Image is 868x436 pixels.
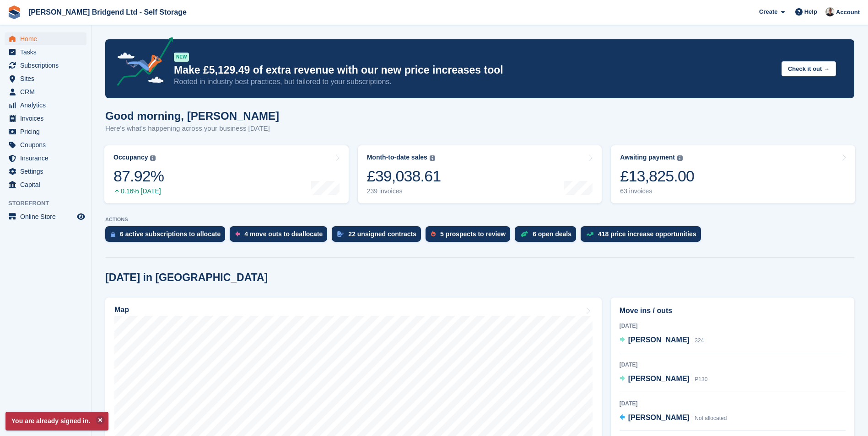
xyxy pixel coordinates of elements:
div: 0.16% [DATE] [113,187,164,195]
span: Home [20,32,75,45]
a: menu [5,72,86,85]
span: Create [759,7,777,16]
div: Month-to-date sales [367,154,427,161]
a: Month-to-date sales £39,038.61 239 invoices [358,145,602,203]
span: 324 [695,337,704,344]
img: icon-info-grey-7440780725fd019a000dd9b08b2336e03edf1995a4989e88bcd33f0948082b44.svg [677,155,683,161]
p: Make £5,129.49 of extra revenue with our new price increases tool [174,64,774,77]
a: [PERSON_NAME] Bridgend Ltd - Self Storage [25,5,190,20]
a: menu [5,210,86,223]
span: Not allocated [695,415,727,421]
div: [DATE] [620,322,846,330]
span: Pricing [20,125,75,138]
a: menu [5,46,86,58]
div: Occupancy [113,154,148,161]
div: 6 open deals [533,230,571,238]
a: menu [5,152,86,165]
h1: Good morning, [PERSON_NAME] [105,110,279,122]
button: Check it out → [782,61,836,76]
span: P130 [695,376,707,383]
div: 4 move outs to deallocate [244,230,323,238]
a: menu [5,125,86,138]
p: Rooted in industry best practices, but tailored to your subscriptions. [174,77,774,87]
span: Account [836,8,860,17]
p: You are already signed in. [5,412,108,431]
a: 22 unsigned contracts [332,226,426,246]
div: 418 price increase opportunities [598,230,696,238]
img: price_increase_opportunities-93ffe204e8149a01c8c9dc8f82e8f89637d9d84a8eef4429ea346261dce0b2c0.svg [586,232,593,236]
h2: [DATE] in [GEOGRAPHIC_DATA] [105,271,268,284]
img: move_outs_to_deallocate_icon-f764333ba52eb49d3ac5e1228854f67142a1ed5810a6f6cc68b1a99e826820c5.svg [235,231,240,237]
a: menu [5,59,86,72]
span: Coupons [20,138,75,151]
img: icon-info-grey-7440780725fd019a000dd9b08b2336e03edf1995a4989e88bcd33f0948082b44.svg [430,155,435,161]
a: Preview store [75,211,86,222]
span: Capital [20,178,75,191]
a: menu [5,85,86,98]
span: Help [804,7,817,16]
a: Occupancy 87.92% 0.16% [DATE] [104,145,349,203]
a: menu [5,112,86,125]
a: 6 open deals [515,226,581,246]
span: Settings [20,165,75,178]
span: [PERSON_NAME] [628,336,690,344]
h2: Map [114,306,129,314]
a: 4 move outs to deallocate [230,226,332,246]
span: Tasks [20,46,75,58]
a: [PERSON_NAME] 324 [620,335,704,346]
img: prospect-51fa495bee0391a8d652442698ab0144808aea92771e9ea1ae160a38d050c398.svg [431,231,436,237]
div: 87.92% [113,167,164,186]
span: Sites [20,72,75,85]
span: Storefront [8,199,91,208]
span: Online Store [20,210,75,223]
span: [PERSON_NAME] [628,414,690,421]
div: 63 invoices [620,187,694,195]
div: 6 active subscriptions to allocate [120,230,221,238]
img: active_subscription_to_allocate_icon-d502201f5373d7db506a760aba3b589e785aa758c864c3986d89f69b8ff3... [111,231,115,237]
img: price-adjustments-announcement-icon-8257ccfd72463d97f412b2fc003d46551f7dbcb40ab6d574587a9cd5c0d94... [109,37,173,89]
a: menu [5,138,86,151]
a: 418 price increase opportunities [581,226,706,246]
div: 5 prospects to review [440,230,506,238]
a: menu [5,165,86,178]
a: 6 active subscriptions to allocate [105,226,230,246]
span: Insurance [20,152,75,165]
a: 5 prospects to review [426,226,515,246]
div: 22 unsigned contracts [348,230,416,238]
span: Analytics [20,99,75,112]
img: deal-1b604bf984904fb50ccaf53a9ad4b4a5d6e5aea283cecdc64d6e3604feb123c2.svg [520,231,528,237]
img: icon-info-grey-7440780725fd019a000dd9b08b2336e03edf1995a4989e88bcd33f0948082b44.svg [150,155,156,161]
p: Here's what's happening across your business [DATE] [105,123,279,134]
a: [PERSON_NAME] Not allocated [620,412,727,424]
span: Subscriptions [20,59,75,72]
a: [PERSON_NAME] P130 [620,373,708,385]
div: Awaiting payment [620,154,675,161]
img: Rhys Jones [825,7,835,16]
a: menu [5,99,86,112]
div: NEW [174,53,189,62]
p: ACTIONS [105,217,854,223]
img: contract_signature_icon-13c848040528278c33f63329250d36e43548de30e8caae1d1a13099fd9432cc5.svg [337,231,344,237]
img: stora-icon-8386f47178a22dfd0bd8f6a31ec36ba5ce8667c1dd55bd0f319d3a0aa187defe.svg [7,5,21,19]
span: CRM [20,85,75,98]
span: [PERSON_NAME] [628,375,690,383]
a: menu [5,32,86,45]
span: Invoices [20,112,75,125]
a: Awaiting payment £13,825.00 63 invoices [611,145,855,203]
div: £39,038.61 [367,167,441,186]
a: menu [5,178,86,191]
div: [DATE] [620,361,846,369]
h2: Move ins / outs [620,305,846,316]
div: [DATE] [620,399,846,408]
div: £13,825.00 [620,167,694,186]
div: 239 invoices [367,187,441,195]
